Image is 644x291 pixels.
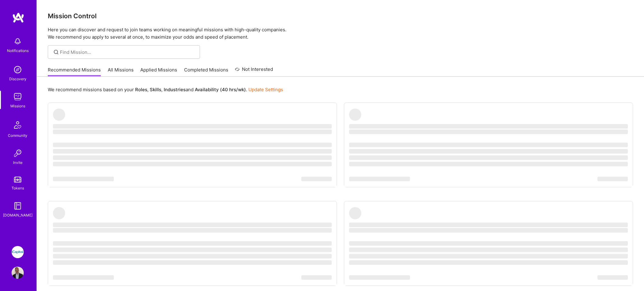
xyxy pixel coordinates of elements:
b: Availability (40 hrs/wk) [195,87,246,92]
img: iCapital: Building an Alternative Investment Marketplace [12,246,24,258]
div: Community [8,132,27,139]
div: Invite [13,159,23,166]
b: Skills [150,87,161,92]
a: Applied Missions [140,67,177,77]
input: Find Mission... [60,49,195,55]
img: bell [12,35,24,47]
div: Notifications [7,47,29,54]
img: teamwork [12,91,24,103]
div: Tokens [12,185,24,191]
img: tokens [14,177,21,182]
img: Community [10,118,25,132]
p: We recommend missions based on your , , and . [48,86,283,93]
i: icon SearchGrey [53,49,60,56]
img: discovery [12,64,24,76]
a: All Missions [108,67,134,77]
img: logo [12,12,24,23]
a: Update Settings [248,87,283,92]
h3: Mission Control [48,12,633,20]
div: Discovery [9,76,26,82]
img: Invite [12,147,24,159]
b: Industries [164,87,186,92]
p: Here you can discover and request to join teams working on meaningful missions with high-quality ... [48,26,633,41]
div: [DOMAIN_NAME] [3,212,33,218]
a: Recommended Missions [48,67,101,77]
a: Completed Missions [184,67,228,77]
a: iCapital: Building an Alternative Investment Marketplace [10,246,25,258]
img: guide book [12,200,24,212]
a: User Avatar [10,267,25,279]
a: Not Interested [235,66,273,77]
div: Missions [10,103,25,109]
img: User Avatar [12,267,24,279]
b: Roles [135,87,147,92]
